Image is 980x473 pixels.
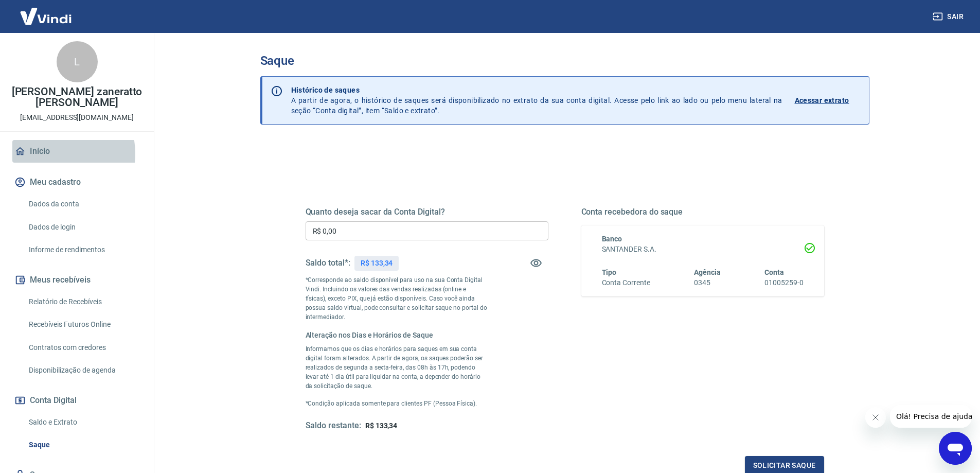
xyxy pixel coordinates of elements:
[12,269,141,291] button: Meus recebíveis
[8,86,146,108] p: [PERSON_NAME] zaneratto [PERSON_NAME]
[931,7,968,26] button: Sair
[361,258,393,269] p: R$ 133,34
[291,85,782,95] p: Histórico de saques
[25,217,141,238] a: Dados de login
[602,277,650,288] h6: Conta Corrente
[25,412,141,433] a: Saldo e Extrato
[306,399,488,408] p: *Condição aplicada somente para clientes PF (Pessoa Física).
[939,432,972,465] iframe: Botão para abrir a janela de mensagens
[602,268,617,276] span: Tipo
[291,85,782,116] p: A partir de agora, o histórico de saques será disponibilizado no extrato da sua conta digital. Ac...
[306,275,488,322] p: *Corresponde ao saldo disponível para uso na sua Conta Digital Vindi. Incluindo os valores das ve...
[25,360,141,381] a: Disponibilização de agenda
[890,405,972,428] iframe: Mensagem da empresa
[795,95,849,106] p: Acessar extrato
[694,277,721,288] h6: 0345
[25,434,141,456] a: Saque
[12,140,141,163] a: Início
[306,330,488,340] h6: Alteração nos Dias e Horários de Saque
[12,1,79,32] img: Vindi
[260,54,869,68] h3: Saque
[306,207,548,217] h5: Quanto deseja sacar da Conta Digital?
[25,239,141,260] a: Informe de rendimentos
[25,194,141,215] a: Dados da conta
[865,407,886,428] iframe: Fechar mensagem
[365,422,398,430] span: R$ 133,34
[306,258,350,268] h5: Saldo total*:
[602,244,804,255] h6: SANTANDER S.A.
[694,268,721,276] span: Agência
[795,85,861,116] a: Acessar extrato
[764,277,804,288] h6: 01005259-0
[25,291,141,312] a: Relatório de Recebíveis
[764,268,784,276] span: Conta
[25,314,141,335] a: Recebíveis Futuros Online
[12,171,141,194] button: Meu cadastro
[581,207,824,217] h5: Conta recebedora do saque
[306,421,361,431] h5: Saldo restante:
[25,337,141,358] a: Contratos com credores
[602,235,622,243] span: Banco
[6,7,86,15] span: Olá! Precisa de ajuda?
[306,344,488,391] p: Informamos que os dias e horários para saques em sua conta digital foram alterados. A partir de a...
[57,41,98,82] div: L
[12,389,141,412] button: Conta Digital
[20,112,134,123] p: [EMAIL_ADDRESS][DOMAIN_NAME]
